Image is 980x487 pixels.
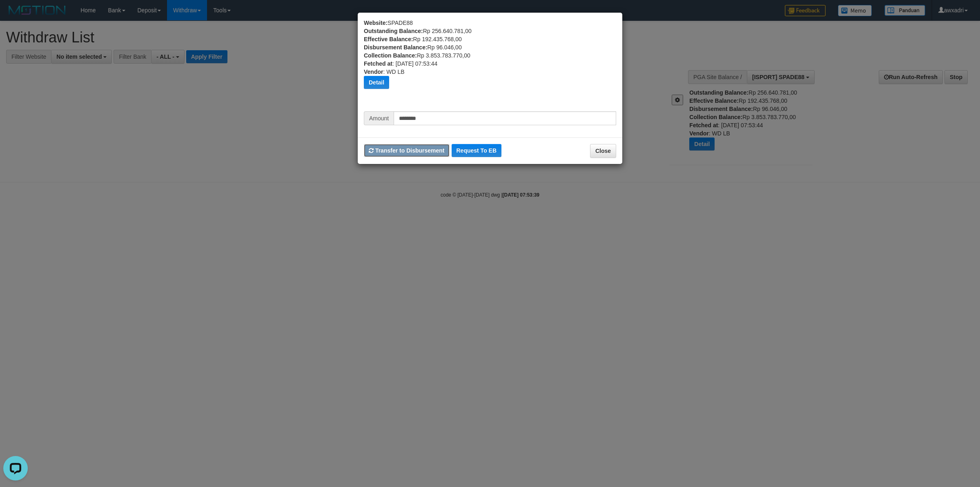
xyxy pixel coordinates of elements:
b: Effective Balance: [364,36,413,42]
div: SPADE88 Rp 256.640.781,00 Rp 192.435.768,00 Rp 96.046,00 Rp 3.853.783.770,00 : [DATE] 07:53:44 : ... [364,19,616,111]
b: Website: [364,20,388,26]
b: Disbursement Balance: [364,44,428,51]
button: Transfer to Disbursement [364,144,450,157]
span: Amount [364,111,394,125]
button: Close [590,144,616,158]
button: Request To EB [452,144,502,157]
button: Detail [364,76,389,89]
b: Fetched at [364,60,392,67]
b: Outstanding Balance: [364,28,423,34]
button: Open LiveChat chat widget [3,3,28,28]
b: Vendor [364,69,383,75]
b: Collection Balance: [364,52,417,59]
